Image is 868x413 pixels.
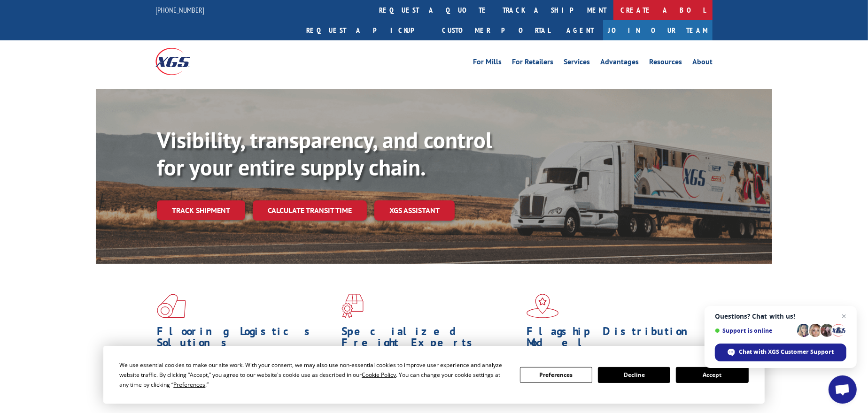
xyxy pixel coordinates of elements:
[715,327,794,334] span: Support is online
[473,58,502,69] a: For Mills
[157,294,186,318] img: xgs-icon-total-supply-chain-intelligence-red
[435,20,557,40] a: Customer Portal
[520,367,592,383] button: Preferences
[649,58,682,69] a: Resources
[362,371,396,379] span: Cookie Policy
[173,381,205,389] span: Preferences
[715,313,846,320] span: Questions? Chat with us!
[564,58,590,69] a: Services
[512,58,553,69] a: For Retailers
[598,367,670,383] button: Decline
[527,294,559,318] img: xgs-icon-flagship-distribution-model-red
[374,200,455,221] a: XGS ASSISTANT
[600,58,639,69] a: Advantages
[155,5,204,15] a: [PHONE_NUMBER]
[103,346,765,404] div: Cookie Consent Prompt
[527,326,704,353] h1: Flagship Distribution Model
[157,200,245,220] a: Track shipment
[299,20,435,40] a: Request a pickup
[157,125,492,182] b: Visibility, transparency, and control for your entire supply chain.
[341,326,519,353] h1: Specialized Freight Experts
[253,200,367,221] a: Calculate transit time
[157,395,274,406] a: Learn More >
[557,20,603,40] a: Agent
[692,58,713,69] a: About
[157,326,334,353] h1: Flooring Logistics Solutions
[341,395,458,406] a: Learn More >
[341,294,364,318] img: xgs-icon-focused-on-flooring-red
[676,367,748,383] button: Accept
[838,311,850,322] span: Close chat
[829,375,857,404] div: Open chat
[715,344,846,361] div: Chat with XGS Customer Support
[603,20,713,40] a: Join Our Team
[119,360,508,390] div: We use essential cookies to make our site work. With your consent, we may also use non-essential ...
[739,348,834,356] span: Chat with XGS Customer Support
